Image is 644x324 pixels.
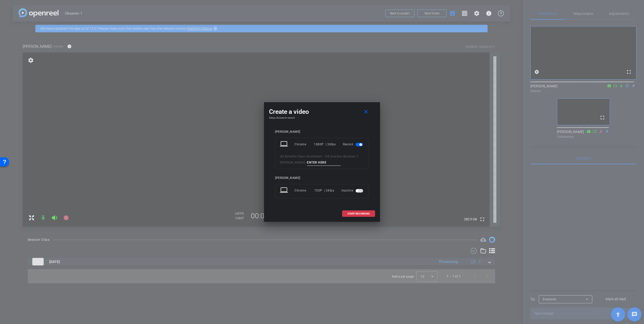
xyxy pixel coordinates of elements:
h4: Setup devices to record [269,116,375,119]
span: US Benefits Open Enrollment - HR preview [280,155,342,158]
input: ENTER HERE [307,159,341,166]
div: Inactive [341,186,364,195]
div: [PERSON_NAME] [275,176,369,180]
button: START RECORDING [342,210,375,217]
mat-icon: laptop [280,140,289,149]
div: Chrome [294,186,314,195]
div: 720P | 24fps [314,186,334,195]
div: [PERSON_NAME] [275,130,369,134]
mat-icon: close [363,109,369,115]
span: Oksanen 1 [343,155,358,158]
span: [PERSON_NAME] [280,161,305,164]
div: Record [343,140,364,149]
mat-icon: laptop [280,186,289,195]
span: - [342,155,343,158]
div: Chrome [294,140,314,149]
span: START RECORDING [347,212,370,215]
span: - [358,155,359,158]
div: Create a video [269,107,375,116]
div: 1080P | 24fps [314,140,336,149]
span: - [305,161,306,164]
